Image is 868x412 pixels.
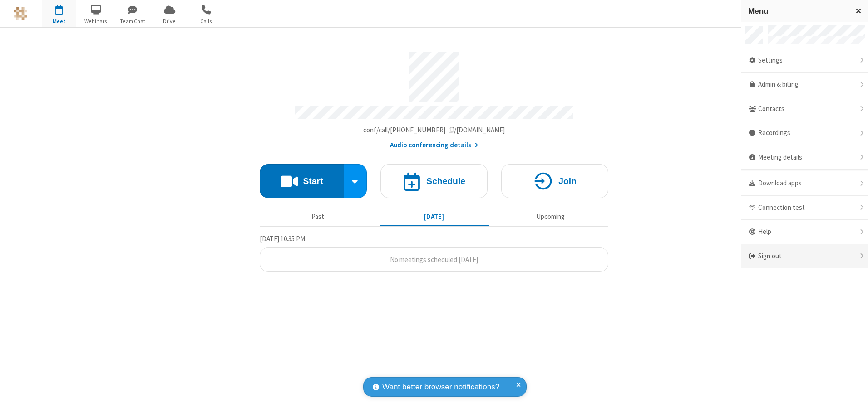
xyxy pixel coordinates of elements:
div: Download apps [741,171,868,196]
button: [DATE] [380,208,489,225]
span: Calls [189,17,223,25]
a: Admin & billing [741,73,868,97]
div: Settings [741,48,868,73]
button: Start [260,164,344,198]
div: Connection test [741,196,868,220]
span: Drive [153,17,187,25]
span: No meetings scheduled [DATE] [390,255,478,264]
span: Webinars [79,17,113,25]
span: Copy my meeting room link [363,126,505,134]
button: Upcoming [496,208,605,225]
div: Meeting details [741,145,868,170]
h3: Menu [748,7,848,15]
button: Past [263,208,373,225]
button: Copy my meeting room linkCopy my meeting room link [363,125,505,136]
div: Contacts [741,97,868,121]
div: Recordings [741,121,868,145]
div: Start conference options [344,164,367,198]
span: Meet [42,17,76,25]
div: Help [741,220,868,244]
button: Schedule [380,164,488,198]
h4: Start [303,177,323,185]
div: Sign out [741,244,868,268]
img: QA Selenium DO NOT DELETE OR CHANGE [14,7,27,20]
h4: Schedule [426,177,465,185]
button: Join [501,164,608,198]
section: Account details [260,45,608,150]
h4: Join [558,177,577,185]
section: Today's Meetings [260,233,608,272]
span: Want better browser notifications? [382,381,499,393]
span: [DATE] 10:35 PM [260,234,305,243]
span: Team Chat [116,17,150,25]
button: Audio conferencing details [390,140,478,150]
